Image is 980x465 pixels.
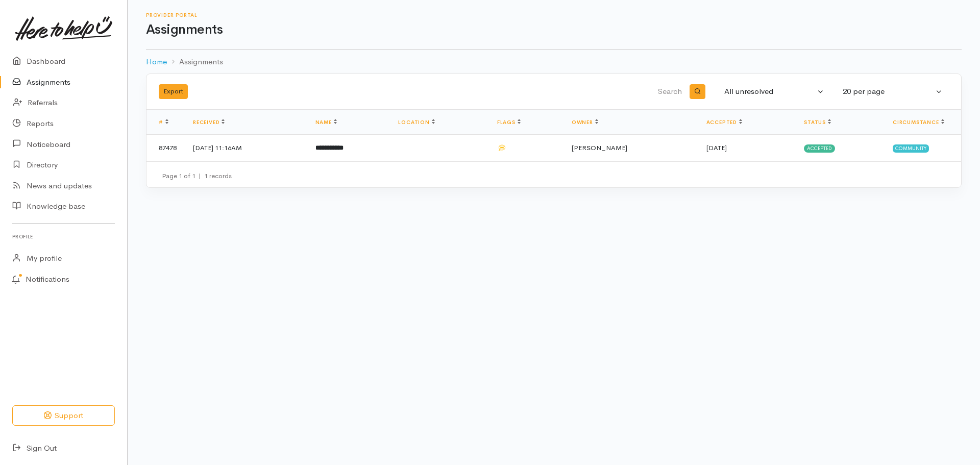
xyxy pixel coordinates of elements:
a: Home [146,56,167,68]
button: Export [159,84,188,99]
a: Location [398,119,434,126]
span: Community [893,144,929,153]
h6: Provider Portal [146,12,962,18]
a: Flags [497,119,521,126]
h6: Profile [12,230,115,243]
a: Received [193,119,225,126]
a: Name [315,119,337,126]
h1: Assignments [146,22,962,37]
nav: breadcrumb [146,50,962,74]
a: # [159,119,168,126]
small: Page 1 of 1 1 records [162,172,232,180]
button: Support [12,405,115,426]
div: All unresolved [724,86,815,97]
div: 20 per page [843,86,934,97]
td: [DATE] 11:16AM [185,135,307,161]
input: Search [438,80,684,104]
a: Circumstance [893,119,944,126]
span: [PERSON_NAME] [572,143,627,152]
a: Owner [572,119,598,126]
a: Accepted [706,119,742,126]
a: Status [804,119,831,126]
button: All unresolved [718,82,830,102]
li: Assignments [167,56,223,68]
span: Accepted [804,144,835,153]
button: 20 per page [837,82,949,102]
time: [DATE] [706,143,727,152]
span: | [199,172,201,180]
td: 87478 [146,135,185,161]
